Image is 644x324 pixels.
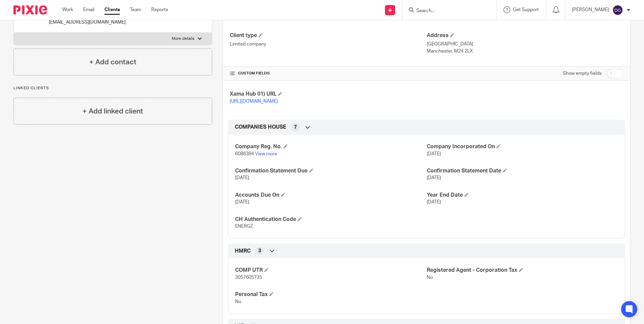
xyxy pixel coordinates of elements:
a: Email [83,6,94,13]
p: Linked clients [13,86,212,91]
p: [PERSON_NAME] [572,6,609,13]
p: [GEOGRAPHIC_DATA] [427,41,623,47]
p: Limited company [230,41,426,47]
h4: Confirmation Statement Date [427,167,618,174]
span: [DATE] [427,152,441,156]
p: More details [172,36,194,41]
a: Reports [151,6,168,13]
span: HMRC [235,248,251,255]
h4: Confirmation Statement Due [235,167,426,174]
p: [EMAIL_ADDRESS][DOMAIN_NAME] [49,19,147,26]
a: Work [62,6,73,13]
span: 6086384 [235,152,254,156]
h4: Accounts Due On [235,192,426,199]
h4: Company Incorporated On [427,143,618,150]
img: Pixie [13,5,47,14]
input: Search [416,8,476,14]
span: No [427,275,433,280]
h4: + Add contact [89,57,136,67]
h4: Company Reg. No. [235,143,426,150]
label: Show empty fields [563,70,602,77]
h4: + Add linked client [83,106,143,117]
a: Team [130,6,141,13]
span: 3057605735 [235,275,262,280]
h4: COMP UTR [235,267,426,274]
span: 7 [294,124,297,131]
a: View more [255,152,277,156]
a: [URL][DOMAIN_NAME] [230,99,278,104]
span: [DATE] [427,200,441,204]
span: Get Support [513,7,539,12]
h4: Year End Date [427,192,618,199]
span: [DATE] [235,200,249,204]
span: 3 [258,248,261,254]
h4: Address [427,32,623,39]
span: ENERGZ [235,224,253,229]
h4: Registered Agent - Corporation Tax [427,267,618,274]
a: Clients [104,6,120,13]
p: Manchester, M24 2LX [427,48,623,55]
h4: Personal Tax [235,291,426,298]
h4: CH Authentication Code [235,216,426,223]
h4: Xama Hub 01) URL [230,91,426,98]
span: COMPANIES HOUSE [235,124,286,131]
span: No [235,299,241,304]
img: svg%3E [612,5,623,15]
h4: CUSTOM FIELDS [230,71,426,76]
h4: Client type [230,32,426,39]
span: [DATE] [235,175,249,180]
span: [DATE] [427,175,441,180]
